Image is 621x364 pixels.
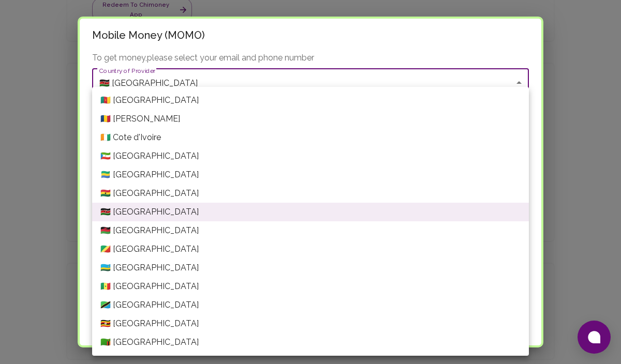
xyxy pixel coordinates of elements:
[92,147,529,165] li: 🇬🇶 [GEOGRAPHIC_DATA]
[92,184,529,203] li: 🇬🇭 [GEOGRAPHIC_DATA]
[92,259,529,277] li: 🇷🇼 [GEOGRAPHIC_DATA]
[92,165,529,184] li: 🇬🇦 [GEOGRAPHIC_DATA]
[578,321,611,354] button: Open chat window
[92,296,529,314] li: 🇹🇿 [GEOGRAPHIC_DATA]
[92,277,529,296] li: 🇸🇳 [GEOGRAPHIC_DATA]
[92,203,529,221] li: 🇰🇪 [GEOGRAPHIC_DATA]
[92,314,529,333] li: 🇺🇬 [GEOGRAPHIC_DATA]
[92,91,529,110] li: 🇨🇲 [GEOGRAPHIC_DATA]
[92,128,529,147] li: 🇨🇮 Cote d'Ivoire
[92,240,529,259] li: 🇨🇬 [GEOGRAPHIC_DATA]
[92,110,529,128] li: 🇹🇩 [PERSON_NAME]
[92,221,529,240] li: 🇲🇼 [GEOGRAPHIC_DATA]
[92,333,529,352] li: 🇿🇲 [GEOGRAPHIC_DATA]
